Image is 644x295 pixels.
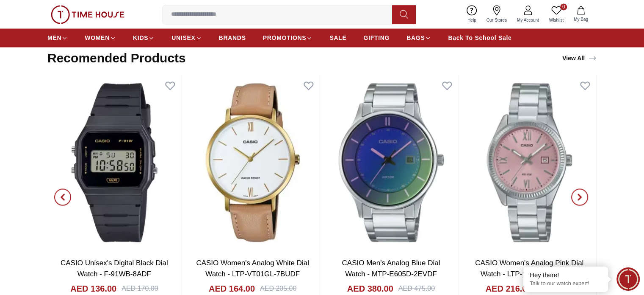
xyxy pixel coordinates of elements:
a: Back To School Sale [448,30,511,45]
span: Wishlist [546,17,567,23]
span: Help [464,17,480,23]
span: BRANDS [219,34,246,42]
p: Talk to our watch expert! [530,280,602,287]
a: BAGS [406,30,431,45]
h4: AED 216.00 [486,282,532,294]
div: AED 170.00 [122,283,158,293]
span: My Account [514,17,542,23]
a: View All [561,52,598,64]
span: Back To School Sale [448,34,511,42]
div: AED 205.00 [260,283,296,293]
a: BRANDS [219,30,246,45]
h4: AED 164.00 [209,282,255,294]
button: My Bag [569,4,593,24]
div: Chat Widget [616,267,640,291]
a: CASIO Unisex's Digital Black Dial Watch - F-91WB-8ADF [61,258,168,278]
a: MEN [47,30,68,45]
a: CASIO Women's Analog White Dial Watch - LTP-VT01GL-7BUDF [196,258,309,278]
img: CASIO Women's Analog White Dial Watch - LTP-VT01GL-7BUDF [186,74,320,250]
span: WOMEN [85,34,110,42]
span: Our Stores [483,17,510,23]
span: MEN [47,34,61,42]
h4: AED 136.00 [70,282,116,294]
a: CASIO Men's Analog Blue Dial Watch - MTP-E605D-2EVDF [342,258,440,278]
span: KIDS [133,34,148,42]
a: WOMEN [85,30,116,45]
a: SALE [329,30,346,45]
span: UNISEX [171,34,195,42]
div: AED 475.00 [398,283,435,293]
a: KIDS [133,30,155,45]
span: GIFTING [363,34,390,42]
a: 0Wishlist [544,3,569,25]
a: GIFTING [363,30,390,45]
img: CASIO Men's Analog Blue Dial Watch - MTP-E605D-2EVDF [324,74,458,250]
a: Help [462,3,481,25]
a: Our Stores [481,3,512,25]
img: ... [51,5,124,24]
h4: AED 380.00 [347,282,393,294]
div: Hey there! [530,271,602,279]
span: My Bag [570,16,591,22]
img: CASIO Women's Analog Pink Dial Watch - LTP-1302DD-4A1VDF [462,74,596,250]
span: PROMOTIONS [263,34,307,42]
span: 0 [560,3,567,10]
span: BAGS [406,34,425,42]
h2: Recomended Products [47,51,186,66]
span: SALE [329,34,346,42]
a: UNISEX [171,30,202,45]
a: PROMOTIONS [263,30,313,45]
a: CASIO Women's Analog Pink Dial Watch - LTP-1302DD-4A1VDF [475,258,583,278]
img: CASIO Unisex's Digital Black Dial Watch - F-91WB-8ADF [47,74,181,250]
